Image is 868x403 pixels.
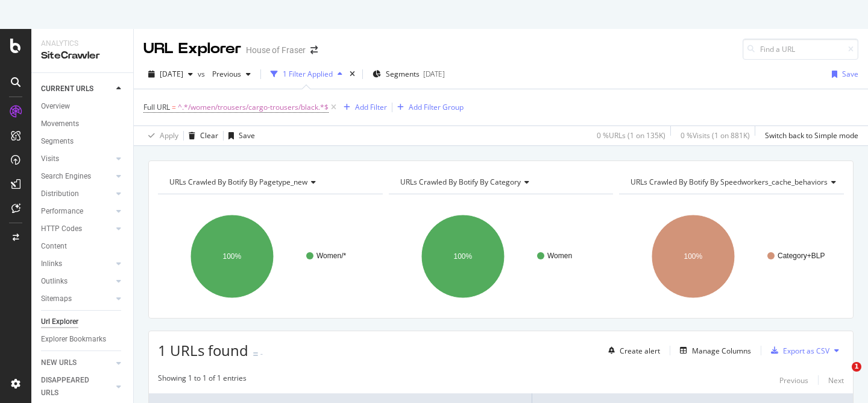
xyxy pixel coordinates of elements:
button: Add Filter Group [392,100,464,115]
div: Outlinks [41,275,68,288]
svg: A chart. [389,204,614,309]
button: Segments[DATE] [368,65,450,84]
div: 0 % Visits ( 1 on 881K ) [681,130,750,141]
svg: A chart. [158,204,383,309]
div: Explorer Bookmarks [41,333,106,346]
a: CURRENT URLS [41,83,113,95]
a: HTTP Codes [41,223,113,235]
div: Visits [41,153,59,165]
a: Distribution [41,188,113,200]
span: URLs Crawled By Botify By category [400,177,521,187]
a: DISAPPEARED URLS [41,374,113,399]
div: Segments [41,135,74,148]
text: 100% [684,252,703,261]
div: Movements [41,118,79,130]
div: Analytics [41,39,124,49]
span: Previous [207,69,241,79]
div: times [347,68,357,80]
button: Previous [779,373,808,387]
text: Women [547,252,572,260]
a: Performance [41,205,113,218]
text: 100% [453,252,472,261]
text: Women/* [316,252,346,260]
span: Full URL [143,102,170,112]
div: Distribution [41,188,79,200]
div: NEW URLS [41,357,77,369]
button: Manage Columns [675,343,751,358]
button: Create alert [603,341,660,360]
input: Find a URL [743,39,858,60]
div: CURRENT URLS [41,83,93,95]
div: HTTP Codes [41,223,82,235]
text: 100% [223,252,242,261]
div: Sitemaps [41,293,72,305]
div: House of Fraser [246,44,306,56]
div: [DATE] [423,69,445,79]
div: Switch back to Simple mode [765,130,858,141]
div: Save [239,130,255,141]
button: Save [827,65,858,84]
span: URLs Crawled By Botify By speedworkers_cache_behaviors [631,177,828,187]
div: DISAPPEARED URLS [41,374,102,399]
button: Save [224,126,255,145]
div: 0 % URLs ( 1 on 135K ) [597,130,665,141]
a: Explorer Bookmarks [41,333,125,346]
a: Outlinks [41,275,113,288]
button: 1 Filter Applied [266,65,347,84]
div: Inlinks [41,258,62,270]
img: Equal [253,352,258,356]
div: URL Explorer [143,39,241,59]
iframe: Intercom live chat [827,362,856,391]
div: Export as CSV [783,346,829,356]
h4: URLs Crawled By Botify By pagetype_new [167,173,372,192]
a: Sitemaps [41,293,113,305]
a: Segments [41,135,125,148]
button: Previous [207,65,256,84]
div: Clear [200,130,218,141]
div: Search Engines [41,170,91,183]
div: Url Explorer [41,316,78,328]
div: Content [41,240,67,253]
a: NEW URLS [41,357,113,369]
span: 2025 Aug. 16th [160,69,183,79]
text: Category+BLP [778,252,825,260]
button: Switch back to Simple mode [760,126,858,145]
span: 1 [852,362,861,372]
button: Apply [143,126,178,145]
button: [DATE] [143,65,198,84]
button: Add Filter [339,100,387,115]
div: 1 Filter Applied [283,69,333,79]
span: URLs Crawled By Botify By pagetype_new [169,177,307,187]
span: = [172,102,176,112]
div: Add Filter [355,102,387,112]
div: Save [842,69,858,79]
span: ^.*/women/trousers/cargo-trousers/black.*$ [178,99,329,116]
div: SiteCrawler [41,49,124,63]
h4: URLs Crawled By Botify By category [398,173,603,192]
button: Clear [184,126,218,145]
a: Visits [41,153,113,165]
a: Overview [41,100,125,113]
a: Movements [41,118,125,130]
span: vs [198,69,207,79]
div: Apply [160,130,178,141]
div: arrow-right-arrow-left [310,46,318,54]
span: 1 URLs found [158,340,248,360]
svg: A chart. [619,204,844,309]
div: Performance [41,205,83,218]
div: Manage Columns [692,346,751,356]
div: Create alert [620,346,660,356]
div: Showing 1 to 1 of 1 entries [158,373,247,387]
a: Content [41,240,125,253]
span: Segments [386,69,420,79]
a: Inlinks [41,258,113,270]
h4: URLs Crawled By Botify By speedworkers_cache_behaviors [628,173,846,192]
a: Url Explorer [41,316,125,328]
div: Overview [41,100,70,113]
div: - [260,349,263,359]
div: Previous [779,375,808,386]
a: Search Engines [41,170,113,183]
button: Export as CSV [766,341,829,360]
